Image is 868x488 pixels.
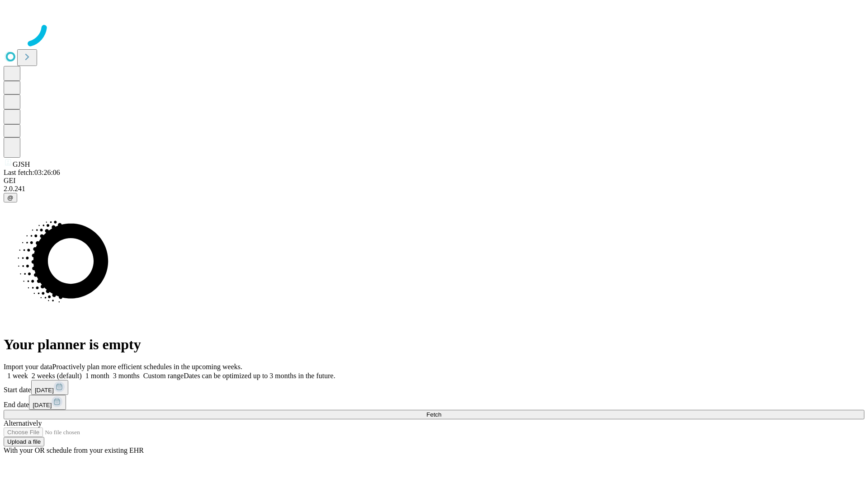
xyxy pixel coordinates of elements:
[31,380,68,395] button: [DATE]
[52,363,242,371] span: Proactively plan more efficient schedules in the upcoming weeks.
[4,336,864,353] h1: Your planner is empty
[4,437,44,446] button: Upload a file
[7,372,28,380] span: 1 week
[4,410,864,419] button: Fetch
[113,372,140,380] span: 3 months
[7,194,14,201] span: @
[29,395,66,410] button: [DATE]
[13,160,30,168] span: GJSH
[426,411,441,418] span: Fetch
[33,402,52,408] span: [DATE]
[4,363,52,371] span: Import your data
[4,185,864,193] div: 2.0.241
[4,380,864,395] div: Start date
[35,387,54,394] span: [DATE]
[184,372,335,380] span: Dates can be optimized up to 3 months in the future.
[143,372,184,380] span: Custom range
[4,419,42,427] span: Alternatively
[4,446,144,454] span: With your OR schedule from your existing EHR
[85,372,109,380] span: 1 month
[4,169,60,176] span: Last fetch: 03:26:06
[4,177,864,185] div: GEI
[4,395,864,410] div: End date
[4,193,17,202] button: @
[32,372,82,380] span: 2 weeks (default)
